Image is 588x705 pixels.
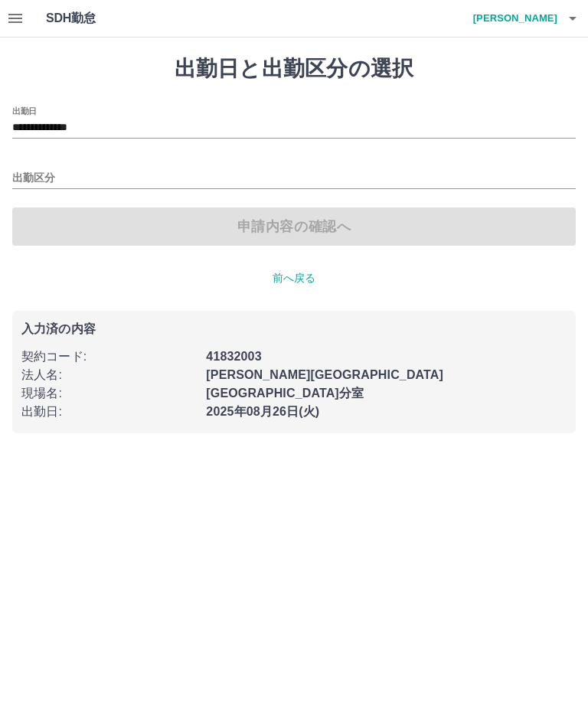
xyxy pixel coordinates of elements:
[21,366,197,384] p: 法人名 :
[12,56,576,82] h1: 出勤日と出勤区分の選択
[206,387,364,400] b: [GEOGRAPHIC_DATA]分室
[206,350,261,363] b: 41832003
[21,403,197,421] p: 出勤日 :
[21,384,197,403] p: 現場名 :
[12,270,576,286] p: 前へ戻る
[21,348,197,366] p: 契約コード :
[206,405,319,418] b: 2025年08月26日(火)
[206,368,443,381] b: [PERSON_NAME][GEOGRAPHIC_DATA]
[12,105,37,116] label: 出勤日
[21,323,567,335] p: 入力済の内容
